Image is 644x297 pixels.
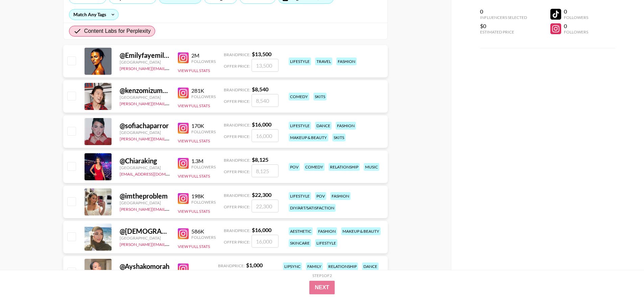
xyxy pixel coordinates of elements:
span: Offer Price: [224,99,250,104]
div: Followers [191,164,216,169]
span: Offer Price: [224,169,250,174]
span: Brand Price: [224,193,251,198]
strong: $ 1,000 [246,262,263,268]
div: @ [DEMOGRAPHIC_DATA] [120,227,170,235]
strong: $ 22,300 [252,191,271,198]
button: View Full Stats [178,244,210,249]
div: [GEOGRAPHIC_DATA] [120,95,170,100]
div: @ imtheproblem [120,192,170,200]
div: skits [332,134,345,141]
div: [GEOGRAPHIC_DATA] [120,235,170,241]
div: comedy [289,93,309,100]
div: 2M [191,52,216,59]
span: Offer Price: [224,204,250,209]
span: Brand Price: [218,263,245,268]
div: makeup & beauty [289,134,328,141]
button: View Full Stats [178,138,210,143]
div: Followers [191,235,216,240]
span: Brand Price: [224,52,251,57]
div: pov [289,163,300,171]
input: 8,540 [252,94,279,107]
div: Match Any Tags [69,9,118,20]
div: [GEOGRAPHIC_DATA] [120,165,170,170]
img: Instagram [178,123,189,134]
span: Brand Price: [224,122,251,128]
div: [GEOGRAPHIC_DATA] [120,60,170,65]
div: 0 [480,8,527,15]
input: 8,125 [252,164,279,177]
div: [GEOGRAPHIC_DATA] [120,200,170,205]
img: Instagram [178,158,189,169]
a: [EMAIL_ADDRESS][DOMAIN_NAME] [120,170,188,177]
div: @ Ayshakomorah [120,262,170,271]
div: @ Chiaraking [120,157,170,165]
div: dance [362,262,379,270]
div: relationship [327,262,358,270]
div: fashion [317,227,337,235]
span: Offer Price: [224,239,250,245]
div: 281K [191,87,216,94]
span: Brand Price: [224,158,251,163]
strong: $ 8,540 [252,86,268,92]
div: @ kenzomizumoto [120,86,170,95]
div: Estimated Price [480,29,527,35]
div: lipsync [283,262,302,270]
iframe: Drift Widget Chat Controller [610,263,636,289]
div: family [306,262,323,270]
div: 198K [191,193,216,200]
div: lifestyle [289,192,311,200]
div: pov [315,192,326,200]
div: fashion [336,122,356,130]
div: dance [315,122,332,130]
img: Instagram [178,193,189,204]
div: fashion [330,192,351,200]
div: music [364,163,379,171]
img: Instagram [178,228,189,239]
div: @ sofiachaparror [120,121,170,130]
a: [PERSON_NAME][EMAIL_ADDRESS][DOMAIN_NAME] [120,205,220,212]
img: Instagram [178,88,189,98]
div: 0 [564,8,588,15]
a: [PERSON_NAME][EMAIL_ADDRESS][DOMAIN_NAME] [120,135,220,141]
span: Offer Price: [224,64,250,69]
div: Followers [191,200,216,205]
strong: $ 13,500 [252,51,271,57]
a: [PERSON_NAME][EMAIL_ADDRESS][PERSON_NAME][DOMAIN_NAME] [120,100,252,106]
input: 16,000 [252,235,279,248]
div: skincare [289,239,311,247]
div: @ Emilyfayemiller [120,51,170,60]
div: Followers [564,29,588,35]
div: lifestyle [289,58,311,65]
div: skits [313,93,327,100]
div: relationship [329,163,360,171]
button: View Full Stats [178,103,210,108]
button: View Full Stats [178,209,210,214]
div: Influencers Selected [480,15,527,20]
img: Instagram [178,52,189,63]
div: Followers [564,15,588,20]
span: Brand Price: [224,228,251,233]
div: Step 1 of 2 [312,273,332,278]
button: Next [309,281,335,294]
strong: $ 8,125 [252,156,268,163]
div: Followers [191,94,216,99]
div: aesthetic [289,227,313,235]
img: Instagram [178,264,189,274]
span: Content Labs for Perplexity [84,27,151,35]
div: $0 [480,23,527,29]
strong: $ 16,000 [252,227,271,233]
button: View Full Stats [178,68,210,73]
a: [PERSON_NAME][EMAIL_ADDRESS][PERSON_NAME][DOMAIN_NAME] [120,241,252,247]
div: comedy [304,163,325,171]
div: 1.3M [191,158,216,164]
strong: $ 16,000 [252,121,271,128]
span: Offer Price: [224,134,250,139]
div: 170K [191,122,216,129]
input: 13,500 [252,59,279,72]
button: View Full Stats [178,174,210,179]
div: makeup & beauty [341,227,381,235]
div: lifestyle [289,122,311,130]
div: fashion [336,58,357,65]
input: 22,300 [252,200,279,212]
a: [PERSON_NAME][EMAIL_ADDRESS][PERSON_NAME][DOMAIN_NAME] [120,65,252,71]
